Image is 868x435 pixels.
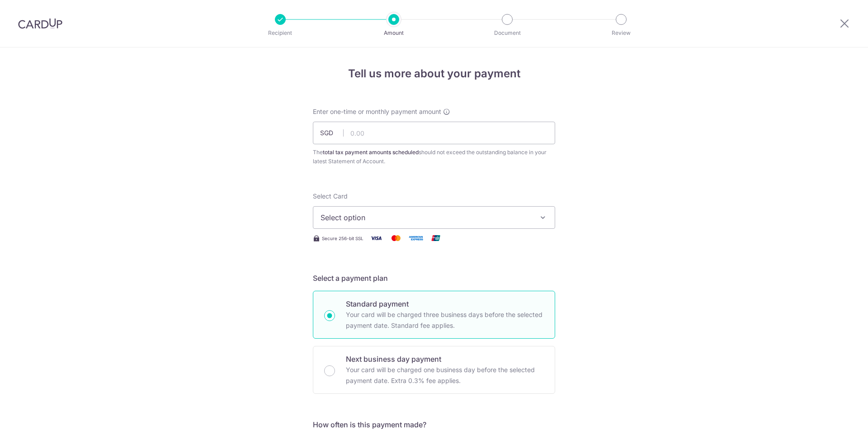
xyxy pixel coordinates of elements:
div: The should not exceed the outstanding balance in your latest Statement of Account. [313,148,555,166]
span: SGD [320,128,344,137]
p: Your card will be charged three business days before the selected payment date. Standard fee appl... [346,309,544,331]
p: Your card will be charged one business day before the selected payment date. Extra 0.3% fee applies. [346,364,544,386]
p: Next business day payment [346,354,544,364]
p: Recipient [247,28,314,38]
h5: Select a payment plan [313,273,555,284]
b: total tax payment amounts scheduled [323,149,419,156]
img: CardUp [18,18,62,29]
h4: Tell us more about your payment [313,66,555,82]
input: 0.00 [313,122,555,144]
span: Enter one-time or monthly payment amount [313,107,441,116]
p: Document [474,28,541,38]
p: Amount [360,28,427,38]
img: Visa [367,232,385,244]
span: Select option [321,212,531,223]
img: Union Pay [427,232,445,244]
span: translation missing: en.payables.payment_networks.credit_card.summary.labels.select_card [313,192,348,200]
img: American Express [407,232,425,244]
span: Secure 256-bit SSL [322,235,363,242]
p: Review [588,28,655,38]
iframe: Opens a widget where you can find more information [810,408,859,430]
img: Mastercard [387,232,405,244]
button: Select option [313,206,555,229]
h5: How often is this payment made? [313,419,555,430]
p: Standard payment [346,298,544,309]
